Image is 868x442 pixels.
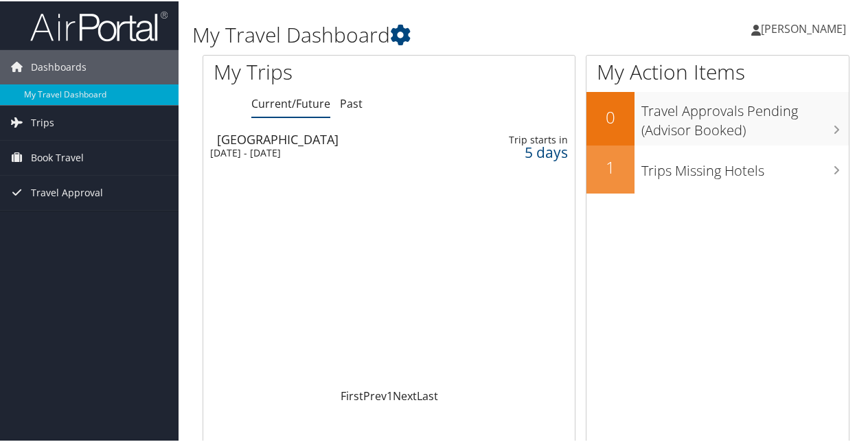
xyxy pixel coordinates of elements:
a: Last [417,387,438,402]
div: Trip starts in [489,132,568,145]
a: 1 [387,387,393,402]
a: Past [340,95,363,110]
h3: Travel Approvals Pending (Advisor Booked) [641,93,849,139]
span: Trips [31,104,54,139]
span: Dashboards [31,49,87,83]
h3: Trips Missing Hotels [641,153,849,179]
h2: 1 [586,154,635,178]
span: [PERSON_NAME] [761,20,846,35]
h1: My Action Items [586,56,849,85]
div: 5 days [489,145,568,157]
a: Current/Future [251,95,330,110]
h1: My Trips [214,56,410,85]
a: Prev [363,387,387,402]
a: 1Trips Missing Hotels [586,144,849,192]
h1: My Travel Dashboard [192,19,637,48]
a: [PERSON_NAME] [751,7,860,48]
img: airportal-logo.png [30,9,168,41]
div: [GEOGRAPHIC_DATA] [217,132,447,144]
a: Next [393,387,417,402]
div: [DATE] - [DATE] [210,146,440,158]
span: Book Travel [31,139,84,174]
a: 0Travel Approvals Pending (Advisor Booked) [586,91,849,143]
a: First [341,387,363,402]
span: Travel Approval [31,174,103,209]
h2: 0 [586,104,635,128]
